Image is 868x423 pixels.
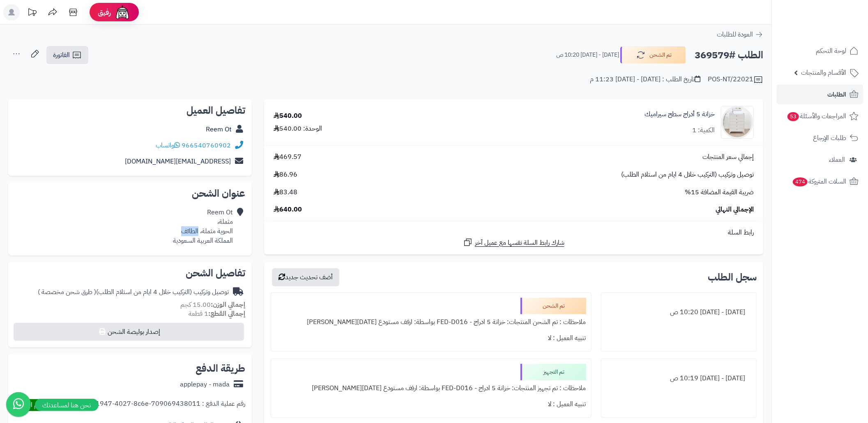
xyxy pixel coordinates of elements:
[173,208,233,245] div: Reem Ot مثملة، الحوية مثملة، الطائف المملكة العربية السعودية
[829,154,845,166] span: العملاء
[196,363,245,373] h2: طريقة الدفع
[717,30,763,39] a: العودة للطلبات
[777,150,863,170] a: العملاء
[206,124,232,134] a: Reem Ot
[463,237,564,248] a: شارك رابط السلة نفسها مع عميل آخر
[180,380,230,389] div: applepay - mada
[685,188,754,197] span: ضريبة القيمة المضافة 15%
[645,110,715,119] a: خزانة 5 أدراج سطح سيراميك
[14,323,244,341] button: إصدار بوليصة الشحن
[46,46,88,64] a: الفاتورة
[276,314,586,330] div: ملاحظات : تم الشحن المنتجات: خزانة 5 ادراج - FED-D016 بواسطة: ارفف مستودع [DATE][PERSON_NAME]
[787,112,799,121] span: 53
[274,205,302,214] span: 640.00
[721,106,753,139] img: 1741718484-1-90x90.jpg
[777,172,863,191] a: السلات المتروكة474
[620,46,686,64] button: تم الشحن
[274,170,297,179] span: 86.96
[276,330,586,346] div: تنبيه العميل : لا
[276,380,586,396] div: ملاحظات : تم تجهيز المنتجات: خزانة 5 ادراج - FED-D016 بواسطة: ارفف مستودع [DATE][PERSON_NAME]
[64,399,245,411] div: رقم عملية الدفع : fe2854ca-1947-4027-8c6e-709069438011
[274,152,302,162] span: 469.57
[801,67,846,78] span: الأقسام والمنتجات
[777,85,863,104] a: الطلبات
[156,140,180,150] a: واتساب
[520,364,586,380] div: تم التجهيز
[475,238,564,248] span: شارك رابط السلة نفسها مع عميل آخر
[267,228,760,237] div: رابط السلة
[208,309,245,319] strong: إجمالي القطع:
[717,30,753,39] span: العودة للطلبات
[816,45,846,57] span: لوحة التحكم
[812,22,860,39] img: logo-2.png
[590,75,700,84] div: تاريخ الطلب : [DATE] - [DATE] 11:23 م
[777,106,863,126] a: المراجعات والأسئلة53
[38,287,229,297] div: توصيل وتركيب (التركيب خلال 4 ايام من استلام الطلب)
[276,396,586,412] div: تنبيه العميل : لا
[211,300,245,310] strong: إجمالي الوزن:
[272,268,339,286] button: أضف تحديث جديد
[606,370,751,386] div: [DATE] - [DATE] 10:19 ص
[274,111,302,121] div: 540.00
[180,300,245,310] small: 15.00 كجم
[22,4,42,23] a: تحديثات المنصة
[777,41,863,61] a: لوحة التحكم
[53,50,70,60] span: الفاتورة
[15,106,245,115] h2: تفاصيل العميل
[98,7,111,17] span: رفيق
[125,156,231,166] a: [EMAIL_ADDRESS][DOMAIN_NAME]
[114,4,131,21] img: ai-face.png
[38,287,96,297] span: ( طرق شحن مخصصة )
[15,189,245,198] h2: عنوان الشحن
[787,110,846,122] span: المراجعات والأسئلة
[606,304,751,320] div: [DATE] - [DATE] 10:20 ص
[708,75,763,85] div: POS-NT/22021
[15,268,245,278] h2: تفاصيل الشحن
[692,126,715,135] div: الكمية: 1
[813,132,846,144] span: طلبات الإرجاع
[274,188,297,197] span: 83.48
[520,298,586,314] div: تم الشحن
[792,176,846,187] span: السلات المتروكة
[793,177,808,186] span: 474
[274,124,322,133] div: الوحدة: 540.00
[777,128,863,148] a: طلبات الإرجاع
[695,47,763,64] h2: الطلب #369579
[716,205,754,214] span: الإجمالي النهائي
[827,89,846,100] span: الطلبات
[621,170,754,179] span: توصيل وتركيب (التركيب خلال 4 ايام من استلام الطلب)
[708,272,757,282] h3: سجل الطلب
[556,51,619,59] small: [DATE] - [DATE] 10:20 ص
[702,152,754,162] span: إجمالي سعر المنتجات
[182,140,231,150] a: 966540760902
[189,309,245,319] small: 1 قطعة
